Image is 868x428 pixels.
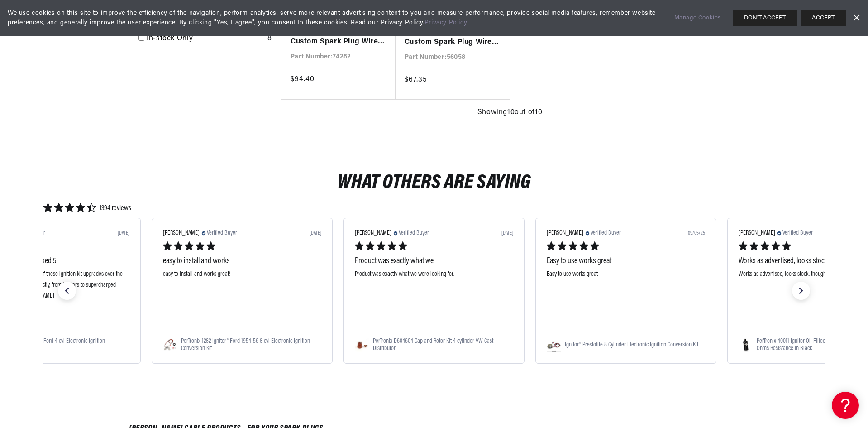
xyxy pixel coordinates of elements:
div: [DATE] [501,230,513,236]
span: [PERSON_NAME] [355,229,391,237]
span: PerTronix 1282 Ignitor® Ford 1954-56 8 cyl Electronic Ignition Conversion Kit [181,338,321,352]
a: Privacy Policy. [424,19,468,26]
div: Easy to use works great [547,256,705,267]
div: next slide [792,282,810,300]
div: Product was exactly what we were looking for. [355,269,513,332]
button: ACCEPT [801,10,846,26]
span: Verified Buyer [15,229,45,237]
span: We use cookies on this site to improve the efficiency of the navigation, perform analytics, serve... [8,9,662,28]
a: Manage Cookies [674,14,721,23]
div: carousel with 7 slides [43,218,825,364]
img: https://cdn-yotpo-images-production.yotpo.com/Product/407427832/341959914/square.jpg?1708052436 [547,338,561,352]
div: slide 1 out of 7 [343,218,525,364]
div: Navigate to PerTronix 1282 Ignitor® Ford 1954-56 8 cyl Electronic Ignition Conversion Kit [163,338,321,352]
div: 4.6743183 star rating [43,203,131,214]
div: previous slide [58,282,76,300]
img: https://cdn-yotpo-images-production.yotpo.com/Product/407422671/341960471/square.png?1708042384 [163,338,177,352]
span: Verified Buyer [207,229,237,237]
span: [PERSON_NAME] [739,229,775,237]
div: easy to install and works great! [163,269,321,332]
div: 09/05/25 [688,230,705,236]
span: Ignitor® Prestolite 8 Cylinder Electronic Ignition Conversion Kit [565,341,698,349]
div: Navigate to PerTronix D604604 Cap and Rotor Kit 4 cylinder VW Cast Distributor [355,338,513,352]
div: Navigate to Ignitor® Prestolite 8 Cylinder Electronic Ignition Conversion Kit [547,338,705,352]
h2: What Others Are Saying [337,174,531,192]
span: [PERSON_NAME] [547,229,583,237]
div: [DATE] [118,230,129,236]
div: 8 [267,33,272,45]
img: https://cdn-yotpo-images-production.yotpo.com/Product/407426822/341959540/square.jpg?1756415693 [739,338,753,352]
button: DON'T ACCEPT [733,10,797,26]
div: Easy to use works great [547,269,705,332]
span: PerTronix D604604 Cap and Rotor Kit 4 cylinder VW Cast Distributor [373,338,513,352]
span: [PERSON_NAME] [163,229,200,237]
a: Dismiss Banner [849,11,863,25]
div: slide 7 out of 7 [152,218,333,364]
div: easy to install and works [163,256,321,267]
span: Verified Buyer [591,229,621,237]
a: [PERSON_NAME] Cable 74252 8mm Spiro-Pro Custom Spark Plug Wires 8 cyl red [291,13,386,48]
span: 1394 reviews [100,203,131,214]
a: [PERSON_NAME] Cable 56058 8mm Streethunder Custom Spark Plug Wires Ford SB ovc 135 deg HEI [405,14,501,48]
img: https://cdn-yotpo-images-production.yotpo.com/Product/407422840/341960841/square.jpg?1662485459 [355,338,369,352]
span: Verified Buyer [399,229,429,237]
span: Verified Buyer [782,229,813,237]
div: [DATE] [310,230,321,236]
a: In-stock Only [147,33,264,45]
div: slide 2 out of 7 [535,218,716,364]
div: Product was exactly what we [355,256,513,267]
span: Showing 10 out of 10 [477,107,542,119]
